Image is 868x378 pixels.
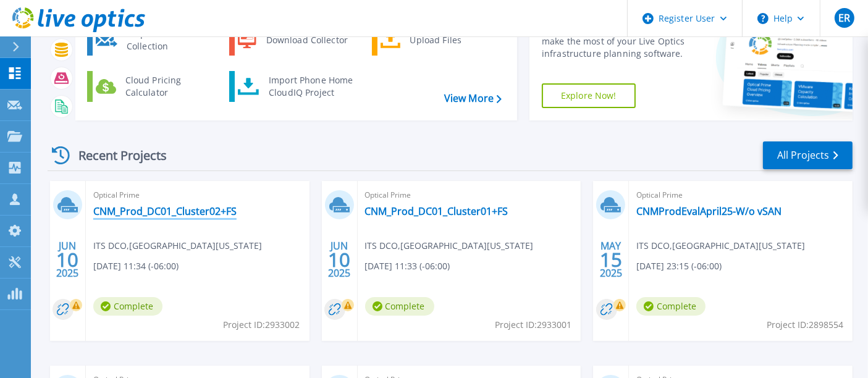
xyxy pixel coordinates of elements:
[93,188,302,202] span: Optical Prime
[224,318,300,332] span: Project ID: 2933002
[838,13,850,23] span: ER
[365,188,574,202] span: Optical Prime
[93,239,262,253] span: ITS DCO , [GEOGRAPHIC_DATA][US_STATE]
[495,318,571,332] span: Project ID: 2933001
[600,254,622,265] span: 15
[636,259,722,273] span: [DATE] 23:15 (-06:00)
[327,237,351,282] div: JUN 2025
[636,239,805,253] span: ITS DCO , [GEOGRAPHIC_DATA][US_STATE]
[444,93,502,104] a: View More
[229,25,356,56] a: Download Collector
[263,74,359,99] div: Import Phone Home CloudIQ Project
[599,237,623,282] div: MAY 2025
[328,254,350,265] span: 10
[365,205,508,217] a: CNM_Prod_DC01_Cluster01+FS
[87,25,214,56] a: Request a Collection
[636,297,706,316] span: Complete
[93,297,162,316] span: Complete
[636,205,782,217] a: CNMProdEvalApril25-W/o vSAN
[365,259,450,273] span: [DATE] 11:33 (-06:00)
[404,28,495,52] div: Upload Files
[93,205,237,217] a: CNM_Prod_DC01_Cluster02+FS
[93,259,179,273] span: [DATE] 11:34 (-06:00)
[56,237,79,282] div: JUN 2025
[372,25,499,56] a: Upload Files
[636,188,845,202] span: Optical Prime
[365,239,534,253] span: ITS DCO , [GEOGRAPHIC_DATA][US_STATE]
[763,141,853,169] a: All Projects
[119,74,211,99] div: Cloud Pricing Calculator
[365,297,434,316] span: Complete
[767,318,843,332] span: Project ID: 2898554
[260,28,353,52] div: Download Collector
[120,28,211,52] div: Request a Collection
[56,254,78,265] span: 10
[48,140,183,170] div: Recent Projects
[87,71,214,102] a: Cloud Pricing Calculator
[542,83,636,108] a: Explore Now!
